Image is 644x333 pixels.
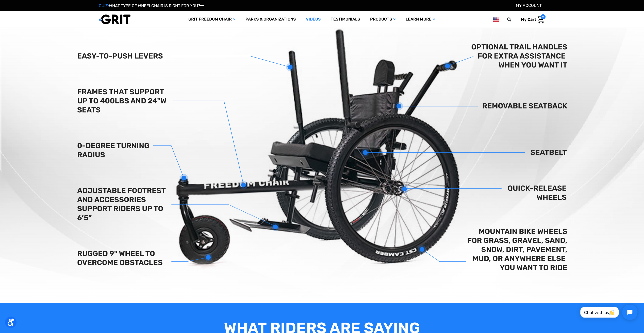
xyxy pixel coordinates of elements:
[401,11,440,28] a: Learn More
[240,11,301,28] a: Parks & Organizations
[575,300,642,324] iframe: Tidio Chat
[99,3,204,8] a: QUIZ:WHAT TYPE OF WHEELCHAIR IS RIGHT FOR YOU?
[537,16,544,24] img: Cart
[540,14,546,19] span: 0
[99,3,109,8] span: QUIZ:
[493,16,499,23] img: us.png
[365,11,401,28] a: Products
[516,3,542,8] a: Account
[509,14,517,25] input: Search
[301,11,326,28] a: Videos
[521,17,536,22] span: My Cart
[183,11,240,28] a: GRIT Freedom Chair
[326,11,365,28] a: Testimonials
[517,14,546,25] a: Cart with 0 items
[85,21,112,26] span: Phone Number
[99,14,130,25] img: GRIT All-Terrain Wheelchair and Mobility Equipment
